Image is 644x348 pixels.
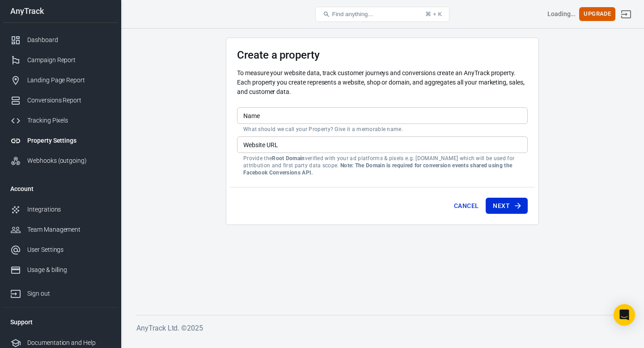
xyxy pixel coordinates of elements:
[136,323,628,334] h6: AnyTrack Ltd. © 2025
[425,11,442,17] div: ⌘ + K
[615,4,637,25] a: Sign out
[243,155,521,176] p: Provide the verified with your ad platforms & pixels e.g. [DOMAIN_NAME] which will be used for at...
[27,96,110,105] div: Conversions Report
[614,304,635,326] div: Open Intercom Messenger
[3,50,118,70] a: Campaign Report
[450,198,482,214] button: Cancel
[27,156,110,166] div: Webhooks (outgoing)
[3,151,118,171] a: Webhooks (outgoing)
[27,205,110,214] div: Integrations
[27,116,110,125] div: Tracking Pixels
[547,9,576,19] div: Account id: <>
[237,49,528,61] h3: Create a property
[315,7,449,22] button: Find anything...⌘ + K
[486,198,528,214] button: Next
[27,225,110,234] div: Team Management
[3,260,118,280] a: Usage & billing
[3,178,118,199] li: Account
[3,110,118,131] a: Tracking Pixels
[27,289,110,298] div: Sign out
[27,35,110,45] div: Dashboard
[27,245,110,255] div: User Settings
[3,280,118,304] a: Sign out
[27,76,110,85] div: Landing Page Report
[27,338,110,348] div: Documentation and Help
[3,311,118,333] li: Support
[237,107,528,124] input: Your Website Name
[3,131,118,151] a: Property Settings
[3,199,118,220] a: Integrations
[3,90,118,110] a: Conversions Report
[27,136,110,145] div: Property Settings
[3,220,118,240] a: Team Management
[332,11,373,17] span: Find anything...
[579,7,615,21] button: Upgrade
[3,70,118,90] a: Landing Page Report
[3,240,118,260] a: User Settings
[272,155,305,161] strong: Root Domain
[3,30,118,50] a: Dashboard
[27,265,110,275] div: Usage & billing
[27,55,110,65] div: Campaign Report
[3,7,118,15] div: AnyTrack
[243,162,512,176] strong: Note: The Domain is required for conversion events shared using the Facebook Conversions API.
[243,126,521,133] p: What should we call your Property? Give it a memorable name.
[237,136,528,153] input: example.com
[237,68,528,97] p: To measure your website data, track customer journeys and conversions create an AnyTrack property...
